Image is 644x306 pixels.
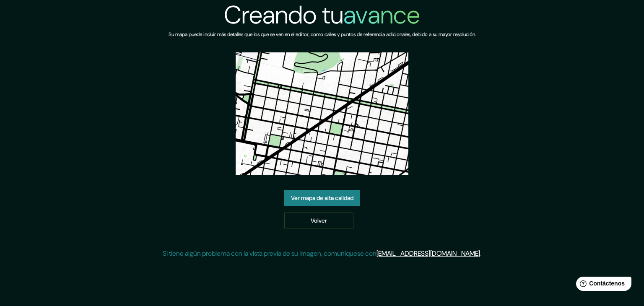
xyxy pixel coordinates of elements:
font: Volver [311,217,327,224]
font: Si tiene algún problema con la vista previa de su imagen, comuníquese con [163,249,377,258]
iframe: Lanzador de widgets de ayuda [569,273,635,297]
a: Ver mapa de alta calidad [284,190,360,206]
a: [EMAIL_ADDRESS][DOMAIN_NAME] [377,249,480,258]
font: Ver mapa de alta calidad [291,194,353,202]
font: Su mapa puede incluir más detalles que los que se ven en el editor, como calles y puntos de refer... [169,31,476,38]
font: . [480,249,481,258]
a: Volver [284,213,353,228]
img: vista previa del mapa creado [236,52,408,175]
